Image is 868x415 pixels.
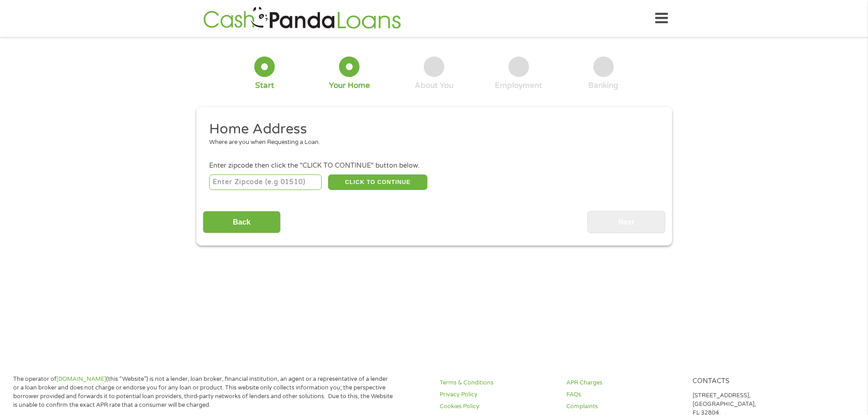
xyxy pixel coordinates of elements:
a: Complaints [566,402,682,411]
a: Privacy Policy [440,390,555,399]
div: Start [255,81,274,91]
div: Your Home [329,81,370,91]
p: The operator of (this “Website”) is not a lender, loan broker, financial institution, an agent or... [13,375,393,410]
div: Banking [588,81,618,91]
a: APR Charges [566,379,682,387]
input: Next [587,211,665,233]
a: [DOMAIN_NAME] [56,375,106,383]
input: Back [203,211,281,233]
a: FAQs [566,390,682,399]
div: Employment [495,81,542,91]
div: Where are you when Requesting a Loan. [209,138,652,147]
div: Enter zipcode then click the "CLICK TO CONTINUE" button below. [209,161,658,171]
h2: Home Address [209,120,652,138]
a: Cookies Policy [440,402,555,411]
div: About You [415,81,453,91]
h4: Contacts [693,377,808,386]
a: Terms & Conditions [440,379,555,387]
button: CLICK TO CONTINUE [328,174,427,190]
input: Enter Zipcode (e.g 01510) [209,174,322,190]
img: GetLoanNow Logo [200,5,404,31]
